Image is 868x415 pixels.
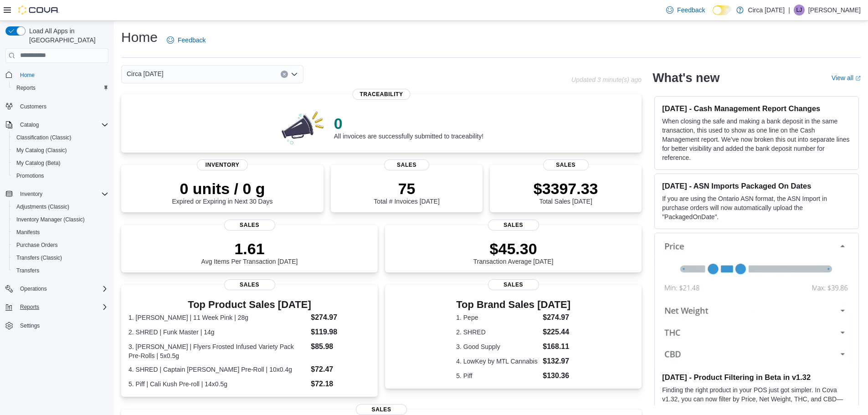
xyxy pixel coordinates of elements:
[543,327,570,338] dd: $225.44
[16,70,38,81] a: Home
[855,76,861,81] svg: External link
[20,190,42,198] span: Inventory
[13,252,108,263] span: Transfers (Classic)
[128,342,307,360] dt: 3. [PERSON_NAME] | Flyers Frosted Infused Variety Pack Pre-Rolls | 5x0.5g
[473,240,554,265] div: Transaction Average [DATE]
[13,132,75,143] a: Classification (Classic)
[571,76,642,83] p: Updated 3 minute(s) ago
[20,103,46,110] span: Customers
[2,282,112,295] button: Operations
[163,31,209,49] a: Feedback
[224,220,275,231] span: Sales
[16,189,108,200] span: Inventory
[279,109,327,145] img: 0
[311,327,370,338] dd: $119.98
[9,157,112,169] button: My Catalog (Beta)
[172,179,273,198] p: 0 units / 0 g
[16,283,51,294] button: Operations
[311,312,370,323] dd: $274.97
[281,71,288,78] button: Clear input
[456,328,539,337] dt: 2. SHRED
[13,170,48,181] a: Promotions
[2,188,112,200] button: Inventory
[16,254,62,261] span: Transfers (Classic)
[543,312,570,323] dd: $274.97
[13,252,66,263] a: Transfers (Classic)
[374,179,439,198] p: 75
[13,145,108,156] span: My Catalog (Classic)
[197,159,248,170] span: Inventory
[9,144,112,157] button: My Catalog (Classic)
[311,379,370,389] dd: $72.18
[2,118,112,131] button: Catalog
[13,132,108,143] span: Classification (Classic)
[20,303,39,311] span: Reports
[16,119,42,130] button: Catalog
[20,285,47,292] span: Operations
[128,379,307,389] dt: 5. Piff | Cali Kush Pre-roll | 14x0.5g
[13,227,108,238] span: Manifests
[713,5,732,15] input: Dark Mode
[794,5,805,15] div: Liam Johnston
[128,328,307,337] dt: 2. SHRED | Funk Master | 14g
[16,241,58,249] span: Purchase Orders
[311,364,370,375] dd: $72.47
[5,65,108,356] nav: Complex example
[16,229,40,236] span: Manifests
[224,279,275,290] span: Sales
[356,404,407,415] span: Sales
[2,68,112,82] button: Home
[456,357,539,366] dt: 4. LowKey by MTL Cannabis
[128,365,307,374] dt: 4. SHRED | Captain [PERSON_NAME] Pre-Roll | 10x0.4g
[456,342,539,351] dt: 3. Good Supply
[9,131,112,144] button: Classification (Classic)
[374,179,439,205] div: Total # Invoices [DATE]
[9,82,112,94] button: Reports
[13,201,73,212] a: Adjustments (Classic)
[488,220,539,231] span: Sales
[16,302,43,313] button: Reports
[2,319,112,332] button: Settings
[9,239,112,251] button: Purchase Orders
[127,68,164,79] span: Circa [DATE]
[16,119,108,130] span: Catalog
[543,370,570,381] dd: $130.36
[172,179,273,205] div: Expired or Expiring in Next 30 Days
[534,179,598,205] div: Total Sales [DATE]
[662,181,851,190] h3: [DATE] - ASN Imports Packaged On Dates
[128,299,370,310] h3: Top Product Sales [DATE]
[13,265,43,276] a: Transfers
[13,240,108,251] span: Purchase Orders
[488,279,539,290] span: Sales
[13,227,43,238] a: Manifests
[662,104,851,113] h3: [DATE] - Cash Management Report Changes
[20,72,35,79] span: Home
[662,117,851,162] p: When closing the safe and making a bank deposit in the same transaction, this used to show as one...
[178,36,205,45] span: Feedback
[456,371,539,380] dt: 5. Piff
[16,101,108,112] span: Customers
[16,203,69,210] span: Adjustments (Classic)
[13,82,108,93] span: Reports
[13,214,108,225] span: Inventory Manager (Classic)
[662,373,851,382] h3: [DATE] - Product Filtering in Beta in v1.32
[13,214,88,225] a: Inventory Manager (Classic)
[9,226,112,239] button: Manifests
[543,341,570,352] dd: $168.11
[128,313,307,322] dt: 1. [PERSON_NAME] | 11 Week Pink | 28g
[201,240,298,265] div: Avg Items Per Transaction [DATE]
[662,194,851,221] p: If you are using the Ontario ASN format, the ASN Import in purchase orders will now automatically...
[16,189,46,200] button: Inventory
[788,5,790,15] p: |
[16,134,72,141] span: Classification (Classic)
[16,320,43,331] a: Settings
[9,169,112,182] button: Promotions
[201,240,298,258] p: 1.61
[9,213,112,226] button: Inventory Manager (Classic)
[534,179,598,198] p: $3397.33
[832,74,861,82] a: View allExternal link
[456,313,539,322] dt: 1. Pepe
[2,100,112,113] button: Customers
[543,356,570,367] dd: $132.97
